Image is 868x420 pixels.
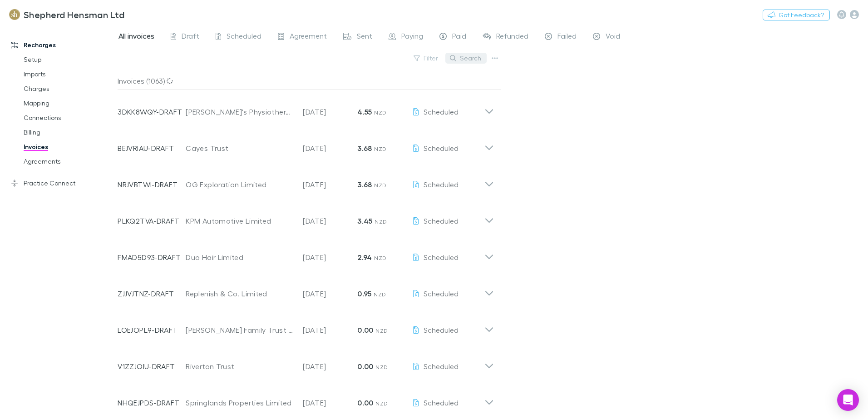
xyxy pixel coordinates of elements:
[118,252,186,263] p: FMAD5D93-DRAFT
[303,106,357,117] p: [DATE]
[424,398,459,407] span: Scheduled
[357,325,373,335] strong: 0.00
[357,362,373,371] strong: 0.00
[186,361,294,372] div: Riverton Trust
[118,31,154,43] span: All invoices
[15,52,123,67] a: Setup
[445,53,487,64] button: Search
[606,31,620,43] span: Void
[110,126,501,163] div: BEJVRIAU-DRAFTCayes Trust[DATE]3.68 NZDScheduled
[424,289,459,298] span: Scheduled
[15,96,123,110] a: Mapping
[186,106,294,117] div: [PERSON_NAME]'s Physiotherapy Limited
[118,106,186,117] p: 3DKK8WQY-DRAFT
[763,10,830,20] button: Got Feedback?
[357,216,372,225] strong: 3.45
[374,291,386,298] span: NZD
[186,179,294,190] div: OG Exploration Limited
[15,81,123,96] a: Charges
[186,143,294,154] div: Cayes Trust
[15,110,123,125] a: Connections
[496,31,528,43] span: Refunded
[15,140,123,154] a: Invoices
[374,109,386,116] span: NZD
[424,107,459,116] span: Scheduled
[110,199,501,235] div: PLKQ2TVA-DRAFTKPM Automotive Limited[DATE]3.45 NZDScheduled
[303,179,357,190] p: [DATE]
[557,31,577,43] span: Failed
[375,218,387,225] span: NZD
[2,176,123,190] a: Practice Connect
[118,288,186,299] p: ZJJVJTNZ-DRAFT
[15,67,123,81] a: Imports
[357,398,373,407] strong: 0.00
[186,288,294,299] div: Replenish & Co. Limited
[357,31,372,43] span: Sent
[357,253,372,262] strong: 2.94
[374,145,386,152] span: NZD
[186,397,294,408] div: Springlands Properties Limited
[303,215,357,226] p: [DATE]
[374,255,386,261] span: NZD
[357,107,372,116] strong: 4.55
[303,325,357,335] p: [DATE]
[357,144,372,153] strong: 3.68
[424,144,459,152] span: Scheduled
[401,31,423,43] span: Paying
[24,9,124,20] h3: Shepherd Hensman Ltd
[15,125,123,140] a: Billing
[4,4,130,25] a: Shepherd Hensman Ltd
[303,252,357,263] p: [DATE]
[424,180,459,189] span: Scheduled
[110,272,501,308] div: ZJJVJTNZ-DRAFTReplenish & Co. Limited[DATE]0.95 NZDScheduled
[303,288,357,299] p: [DATE]
[15,154,123,169] a: Agreements
[186,325,294,335] div: [PERSON_NAME] Family Trust M A [PERSON_NAME] and M A Paterson Family Trust P/ship
[182,31,199,43] span: Draft
[303,361,357,372] p: [DATE]
[118,143,186,154] p: BEJVRIAU-DRAFT
[186,252,294,263] div: Duo Hair Limited
[186,215,294,226] div: KPM Automotive Limited
[110,381,501,417] div: NHQEJPDS-DRAFTSpringlands Properties Limited[DATE]0.00 NZDScheduled
[118,325,186,335] p: LOEJOPL9-DRAFT
[227,31,261,43] span: Scheduled
[110,345,501,381] div: V1ZZJOIU-DRAFTRiverton Trust[DATE]0.00 NZDScheduled
[110,90,501,126] div: 3DKK8WQY-DRAFT[PERSON_NAME]'s Physiotherapy Limited[DATE]4.55 NZDScheduled
[424,253,459,261] span: Scheduled
[290,31,327,43] span: Agreement
[118,179,186,190] p: NRJVBTWI-DRAFT
[303,397,357,408] p: [DATE]
[357,180,372,189] strong: 3.68
[118,397,186,408] p: NHQEJPDS-DRAFT
[375,327,388,334] span: NZD
[375,400,388,407] span: NZD
[110,163,501,199] div: NRJVBTWI-DRAFTOG Exploration Limited[DATE]3.68 NZDScheduled
[303,143,357,154] p: [DATE]
[424,325,459,334] span: Scheduled
[2,38,123,52] a: Recharges
[9,9,20,20] img: Shepherd Hensman Ltd's Logo
[837,389,859,411] div: Open Intercom Messenger
[409,53,444,64] button: Filter
[424,362,459,370] span: Scheduled
[110,235,501,272] div: FMAD5D93-DRAFTDuo Hair Limited[DATE]2.94 NZDScheduled
[110,308,501,345] div: LOEJOPL9-DRAFT[PERSON_NAME] Family Trust M A [PERSON_NAME] and M A Paterson Family Trust P/ship[D...
[357,289,371,298] strong: 0.95
[375,364,388,370] span: NZD
[452,31,466,43] span: Paid
[118,215,186,226] p: PLKQ2TVA-DRAFT
[374,182,386,189] span: NZD
[424,216,459,225] span: Scheduled
[118,361,186,372] p: V1ZZJOIU-DRAFT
